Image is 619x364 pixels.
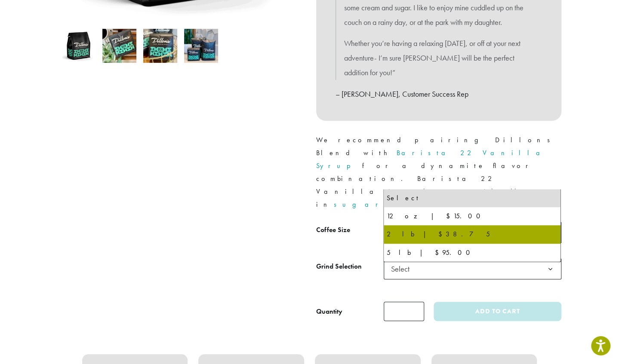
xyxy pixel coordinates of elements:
[434,302,561,321] button: Add to cart
[384,189,560,207] li: Select
[316,306,342,317] div: Quantity
[316,134,561,211] p: We recommend pairing Dillons Blend with for a dynamite flavor combination. Barista 22 Vanilla is ...
[316,260,384,273] label: Grind Selection
[334,200,432,209] a: sugar-free
[316,148,547,170] a: Barista 22 Vanilla Syrup
[344,36,533,80] p: Whether you’re having a relaxing [DATE], or off at your next adventure- I’m sure [PERSON_NAME] wi...
[386,246,558,259] div: 5 lb | $95.00
[384,302,424,321] input: Product quantity
[62,29,95,63] img: Dillons
[316,224,384,236] label: Coffee Size
[386,228,558,241] div: 2 lb | $38.75
[386,210,558,223] div: 12 oz | $15.00
[143,29,177,63] img: Dillons - Image 3
[384,258,561,279] span: Select
[102,29,136,63] img: Dillons - Image 2
[336,87,542,101] p: – [PERSON_NAME], Customer Success Rep
[184,29,218,63] img: Dillons - Image 4
[388,260,418,277] span: Select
